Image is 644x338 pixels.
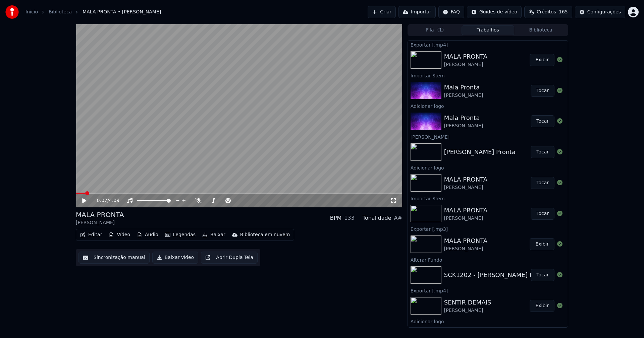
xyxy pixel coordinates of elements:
img: youka [5,5,19,19]
div: A# [394,214,402,222]
div: Tonalidade [363,214,391,222]
nav: breadcrumb [25,9,161,15]
div: Configurações [587,9,621,15]
button: Exibir [530,300,554,312]
div: BPM [330,214,341,222]
div: MALA PRONTA [76,210,124,219]
button: Tocar [531,85,554,97]
button: Créditos165 [524,6,572,18]
div: Mala Pronta [444,113,483,123]
button: Tocar [531,269,554,281]
div: Importar Stem [408,71,568,79]
button: Exibir [530,238,554,250]
a: Biblioteca [49,9,72,15]
button: Editar [77,230,105,240]
span: MALA PRONTA • [PERSON_NAME] [83,9,161,15]
div: 133 [344,214,355,222]
button: Configurações [575,6,625,18]
button: Tocar [531,115,554,127]
button: Exibir [530,54,554,66]
div: MALA PRONTA [444,52,487,61]
button: Guides de vídeo [467,6,522,18]
a: Início [25,9,38,15]
button: FAQ [438,6,464,18]
div: MALA PRONTA [444,206,487,215]
button: Biblioteca [514,25,567,35]
div: Exportar [.mp4] [408,41,568,49]
div: Adicionar logo [408,317,568,325]
div: Mala Pronta [444,83,483,92]
div: [PERSON_NAME] Pronta [444,147,516,157]
button: Legendas [162,230,198,240]
span: 0:07 [97,197,107,204]
div: [PERSON_NAME] [444,307,491,314]
button: Criar [368,6,396,18]
button: Vídeo [106,230,133,240]
button: Áudio [134,230,161,240]
div: MALA PRONTA [444,175,487,184]
button: Importar [398,6,436,18]
button: Fila [409,25,462,35]
div: Alterar Fundo [408,256,568,264]
div: [PERSON_NAME] [444,61,487,68]
div: Importar Stem [408,194,568,202]
button: Baixar [200,230,228,240]
div: [PERSON_NAME] [444,123,483,129]
div: [PERSON_NAME] [444,246,487,252]
div: Exportar [.mp3] [408,225,568,233]
button: Sincronização manual [78,252,150,264]
div: Adicionar logo [408,102,568,110]
div: [PERSON_NAME] [444,215,487,222]
div: [PERSON_NAME] [444,184,487,191]
button: Trabalhos [462,25,515,35]
button: Tocar [531,208,554,220]
span: 4:09 [109,197,119,204]
button: Baixar vídeo [152,252,198,264]
div: Biblioteca em nuvem [240,231,290,238]
span: Créditos [537,9,556,15]
div: SENTIR DEMAIS [444,298,491,307]
div: Adicionar logo [408,163,568,172]
button: Abrir Dupla Tela [201,252,258,264]
span: 165 [559,9,568,15]
div: [PERSON_NAME] [76,219,124,226]
button: Tocar [531,146,554,158]
button: Tocar [531,177,554,189]
div: [PERSON_NAME] [444,92,483,99]
span: ( 1 ) [437,27,444,33]
div: Exportar [.mp4] [408,286,568,294]
div: / [97,197,113,204]
div: SCK1202 - [PERSON_NAME] PRONTA [444,270,554,280]
div: MALA PRONTA [444,236,487,246]
div: [PERSON_NAME] [408,133,568,141]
